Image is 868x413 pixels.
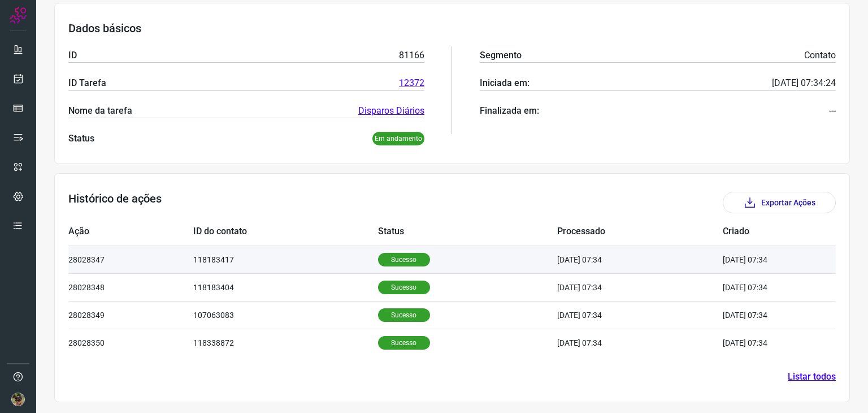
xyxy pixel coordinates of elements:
img: 6adef898635591440a8308d58ed64fba.jpg [11,393,25,406]
p: Em andamento [372,132,424,145]
td: 28028349 [68,301,193,329]
p: Sucesso [378,336,430,350]
td: 118183404 [193,273,378,301]
p: ID [68,49,77,62]
td: [DATE] 07:34 [557,246,723,273]
td: [DATE] 07:34 [723,301,802,329]
td: ID do contato [193,218,378,246]
a: 12372 [399,76,424,90]
a: Listar todos [788,370,836,384]
td: [DATE] 07:34 [557,301,723,329]
td: 118338872 [193,329,378,356]
td: [DATE] 07:34 [723,273,802,301]
td: Status [378,218,557,246]
h3: Dados básicos [68,21,836,35]
p: Segmento [480,49,522,62]
p: ID Tarefa [68,76,106,90]
p: 81166 [399,49,424,62]
img: Logo [10,7,27,24]
p: Sucesso [378,253,430,266]
p: Iniciada em: [480,76,530,90]
p: Sucesso [378,281,430,294]
button: Exportar Ações [723,192,836,213]
p: Nome da tarefa [68,104,132,118]
td: [DATE] 07:34 [723,329,802,356]
td: Criado [723,218,802,246]
h3: Histórico de ações [68,192,162,213]
p: --- [829,104,836,118]
p: Status [68,132,94,145]
td: [DATE] 07:34 [723,246,802,273]
td: Processado [557,218,723,246]
td: [DATE] 07:34 [557,273,723,301]
td: 107063083 [193,301,378,329]
td: 118183417 [193,246,378,273]
td: 28028347 [68,246,193,273]
td: [DATE] 07:34 [557,329,723,356]
p: Contato [804,49,836,62]
td: 28028348 [68,273,193,301]
a: Disparos Diários [358,104,424,118]
td: Ação [68,218,193,246]
p: Sucesso [378,308,430,322]
p: [DATE] 07:34:24 [772,76,836,90]
td: 28028350 [68,329,193,356]
p: Finalizada em: [480,104,539,118]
